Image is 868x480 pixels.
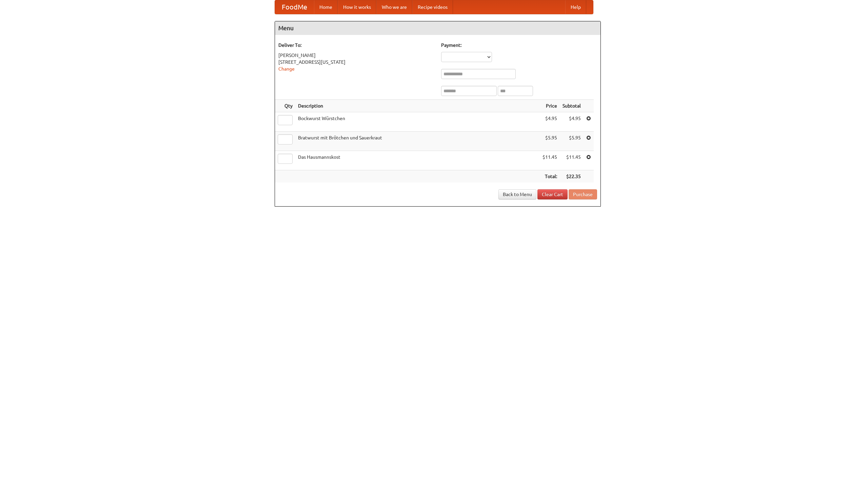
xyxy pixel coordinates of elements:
[540,170,560,183] th: Total:
[560,170,584,183] th: $22.35
[314,0,338,14] a: Home
[498,189,536,199] a: Back to Menu
[560,132,584,151] td: $5.95
[560,112,584,132] td: $4.95
[295,112,540,132] td: Bockwurst Würstchen
[540,112,560,132] td: $4.95
[441,42,597,49] h5: Payment:
[540,151,560,170] td: $11.45
[560,100,584,112] th: Subtotal
[560,151,584,170] td: $11.45
[275,21,600,35] h4: Menu
[275,0,314,14] a: FoodMe
[295,100,540,112] th: Description
[278,66,295,72] a: Change
[295,132,540,151] td: Bratwurst mit Brötchen und Sauerkraut
[338,0,376,14] a: How it works
[278,42,434,49] h5: Deliver To:
[540,132,560,151] td: $5.95
[537,189,568,199] a: Clear Cart
[540,100,560,112] th: Price
[376,0,412,14] a: Who we are
[278,59,434,65] div: [STREET_ADDRESS][US_STATE]
[565,0,586,14] a: Help
[278,52,434,59] div: [PERSON_NAME]
[275,100,295,112] th: Qty
[412,0,453,14] a: Recipe videos
[295,151,540,170] td: Das Hausmannskost
[569,189,597,199] button: Purchase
